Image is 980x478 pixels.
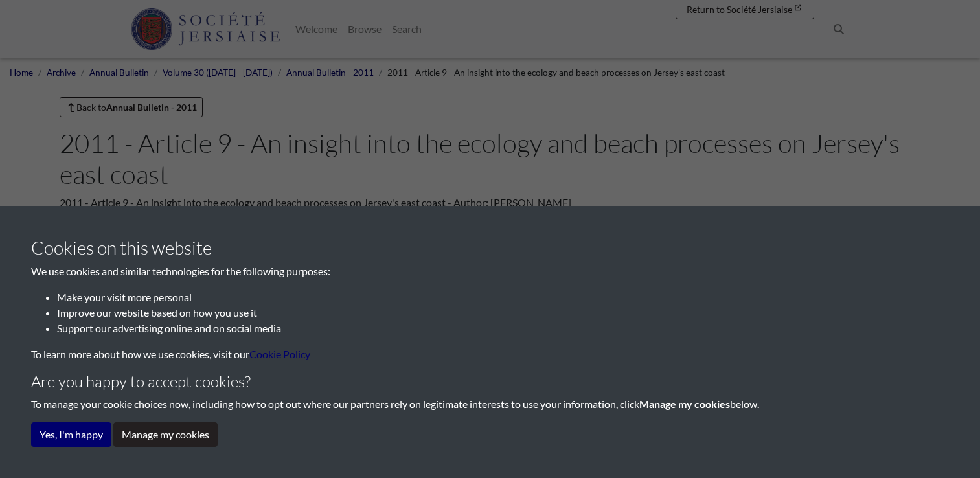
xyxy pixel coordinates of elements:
[31,237,949,259] h3: Cookies on this website
[31,372,949,391] h4: Are you happy to accept cookies?
[57,321,949,336] li: Support our advertising online and on social media
[31,396,949,412] p: To manage your cookie choices now, including how to opt out where our partners rely on legitimate...
[113,422,218,447] button: Manage my cookies
[31,264,949,279] p: We use cookies and similar technologies for the following purposes:
[639,398,730,410] strong: Manage my cookies
[57,305,949,321] li: Improve our website based on how you use it
[31,422,111,447] button: Yes, I'm happy
[249,348,310,360] a: learn more about cookies
[57,290,949,305] li: Make your visit more personal
[31,347,949,362] p: To learn more about how we use cookies, visit our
